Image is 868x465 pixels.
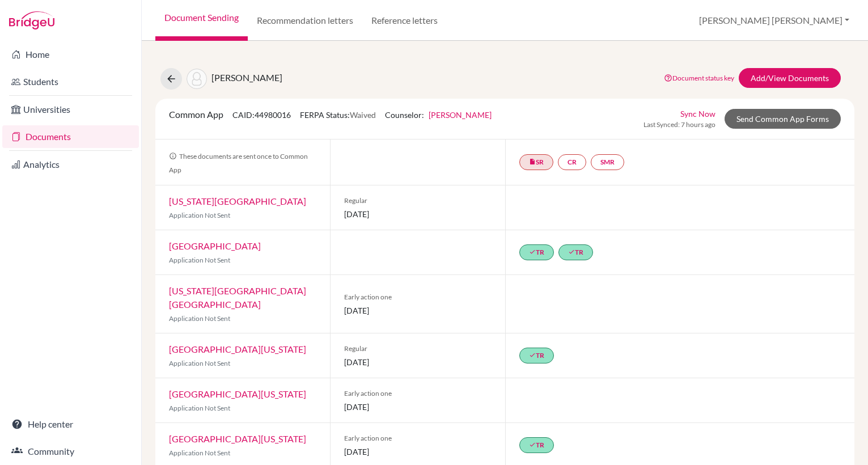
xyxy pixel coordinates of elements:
span: These documents are sent once to Common App [169,152,308,174]
a: [US_STATE][GEOGRAPHIC_DATA] [GEOGRAPHIC_DATA] [169,285,306,310]
a: Help center [2,413,139,436]
span: Common App [169,109,223,120]
a: [GEOGRAPHIC_DATA] [169,240,261,251]
span: FERPA Status: [300,110,376,120]
span: [DATE] [344,356,491,368]
span: Regular [344,196,491,206]
a: doneTR [519,244,554,260]
span: Early action one [344,388,491,399]
a: doneTR [558,244,593,260]
i: done [529,352,536,358]
a: Analytics [2,153,139,176]
span: [DATE] [344,208,491,220]
i: insert_drive_file [529,158,536,165]
a: doneTR [519,348,554,363]
a: [GEOGRAPHIC_DATA][US_STATE] [169,344,306,354]
span: [DATE] [344,305,491,316]
span: Application Not Sent [169,314,230,323]
a: Document status key [664,74,734,82]
img: Bridge-U [9,11,54,29]
span: Early action one [344,433,491,443]
a: Add/View Documents [739,68,841,88]
button: [PERSON_NAME] [PERSON_NAME] [694,10,854,31]
span: Application Not Sent [169,404,230,412]
a: Documents [2,125,139,148]
span: [DATE] [344,401,491,413]
span: Counselor: [385,110,492,120]
a: [PERSON_NAME] [429,110,492,120]
span: Last Synced: 7 hours ago [643,120,715,130]
a: Sync Now [680,108,715,120]
span: [PERSON_NAME] [211,72,282,83]
a: [US_STATE][GEOGRAPHIC_DATA] [169,196,306,206]
span: Early action one [344,292,491,302]
span: CAID: 44980016 [232,110,291,120]
span: Application Not Sent [169,359,230,367]
span: Regular [344,344,491,354]
a: CR [558,154,586,170]
span: Application Not Sent [169,211,230,219]
a: SMR [591,154,624,170]
span: Application Not Sent [169,449,230,457]
span: Application Not Sent [169,256,230,264]
a: Universities [2,98,139,121]
a: Students [2,70,139,93]
a: insert_drive_fileSR [519,154,553,170]
i: done [568,248,575,255]
a: [GEOGRAPHIC_DATA][US_STATE] [169,388,306,399]
span: Waived [350,110,376,120]
a: Send Common App Forms [725,109,841,129]
a: Community [2,440,139,463]
span: [DATE] [344,446,491,458]
i: done [529,248,536,255]
a: Home [2,43,139,66]
i: done [529,441,536,448]
a: [GEOGRAPHIC_DATA][US_STATE] [169,433,306,444]
a: doneTR [519,437,554,453]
